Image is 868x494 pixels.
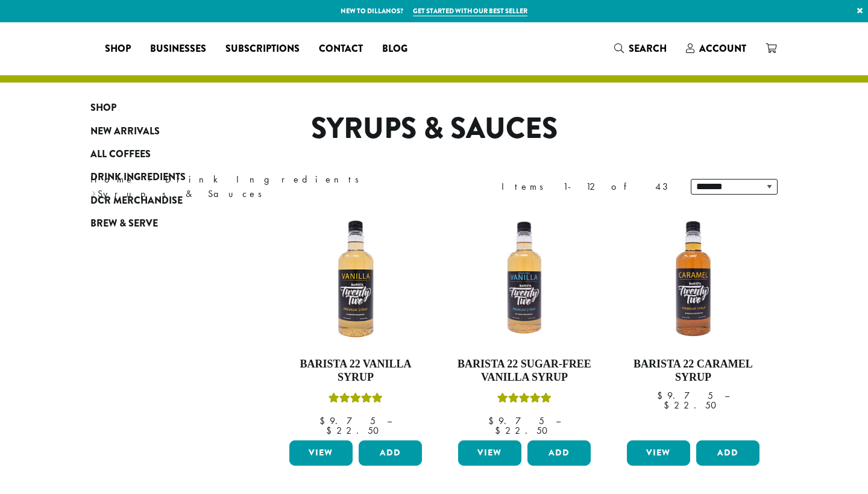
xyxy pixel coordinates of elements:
a: Shop [90,96,235,119]
h4: Barista 22 Caramel Syrup [624,358,763,384]
span: $ [488,414,498,427]
div: Items 1-12 of 43 [502,180,673,194]
span: – [725,389,729,402]
img: CARAMEL-1-300x300.png [624,210,763,348]
a: Brew & Serve [90,212,235,235]
span: DCR Merchandise [90,193,183,208]
span: $ [326,424,336,437]
img: VANILLA-300x300.png [286,210,425,348]
span: $ [495,424,505,437]
a: View [627,440,690,466]
span: – [387,414,392,427]
span: All Coffees [90,147,151,162]
span: Blog [382,42,407,57]
a: Search [605,39,676,58]
a: Get started with our best seller [413,6,527,16]
span: – [556,414,561,427]
a: Drink Ingredients [90,166,235,189]
nav: Breadcrumb [90,172,416,201]
a: Barista 22 Caramel Syrup [624,210,763,436]
span: Drink Ingredients [90,170,186,185]
a: Shop [95,39,140,58]
span: $ [319,414,330,427]
a: View [289,440,353,466]
a: Drink Ingredients [165,173,367,186]
span: Shop [90,101,116,116]
img: SF-VANILLA-300x300.png [455,210,594,348]
a: DCR Merchandise [90,189,235,212]
div: Rated 5.00 out of 5 [497,391,552,409]
h1: Syrups & Sauces [81,111,787,146]
a: View [458,440,521,466]
a: Barista 22 Vanilla SyrupRated 5.00 out of 5 [286,210,425,436]
bdi: 22.50 [326,424,385,437]
bdi: 22.50 [664,399,722,411]
span: Shop [105,42,131,57]
h4: Barista 22 Vanilla Syrup [286,358,425,384]
a: Barista 22 Sugar-Free Vanilla SyrupRated 5.00 out of 5 [455,210,594,436]
span: Contact [319,42,363,57]
a: New Arrivals [90,119,235,142]
span: $ [664,399,674,411]
span: Search [629,42,667,55]
bdi: 9.75 [319,414,376,427]
bdi: 9.75 [488,414,544,427]
span: New Arrivals [90,124,160,139]
bdi: 9.75 [657,389,713,402]
a: All Coffees [90,143,235,166]
bdi: 22.50 [495,424,553,437]
span: Account [699,42,746,55]
span: Brew & Serve [90,216,158,231]
span: Businesses [150,42,206,57]
div: Rated 5.00 out of 5 [329,391,383,409]
h4: Barista 22 Sugar-Free Vanilla Syrup [455,358,594,384]
button: Add [527,440,591,466]
span: $ [657,389,667,402]
button: Add [696,440,759,466]
span: Subscriptions [225,42,300,57]
button: Add [359,440,422,466]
